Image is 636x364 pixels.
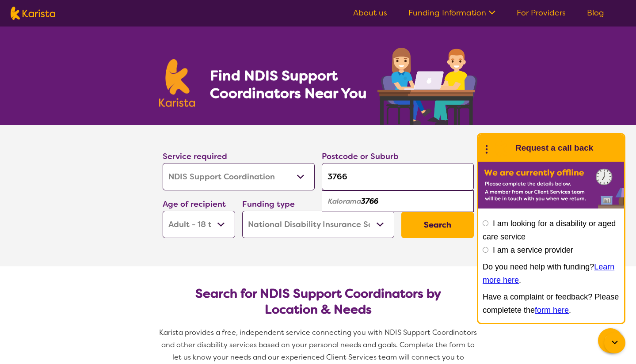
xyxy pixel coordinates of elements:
button: Channel Menu [598,328,623,353]
img: support-coordination [377,48,477,125]
h1: Request a call back [515,141,593,155]
a: form here [535,306,569,315]
p: Have a complaint or feedback? Please completete the . [483,290,620,317]
img: Karista logo [159,59,195,107]
label: Service required [163,151,227,162]
a: Funding Information [408,8,495,18]
div: Kalorama 3766 [326,193,469,210]
img: Karista logo [11,7,55,20]
em: 3766 [361,197,378,206]
input: Type [322,163,474,190]
h1: Find NDIS Support Coordinators Near You [210,67,373,102]
p: Do you need help with funding? . [483,260,620,287]
a: About us [353,8,387,18]
h2: Search for NDIS Support Coordinators by Location & Needs [170,286,467,318]
label: I am a service provider [493,246,573,254]
label: Funding type [242,199,295,209]
img: Karista offline chat form to request call back [478,162,624,209]
em: Kalorama [328,197,361,206]
a: Blog [587,8,604,18]
label: I am looking for a disability or aged care service [483,219,616,241]
img: Karista [492,139,510,157]
button: Search [401,212,474,238]
a: For Providers [517,8,566,18]
label: Age of recipient [163,199,226,209]
label: Postcode or Suburb [322,151,399,162]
